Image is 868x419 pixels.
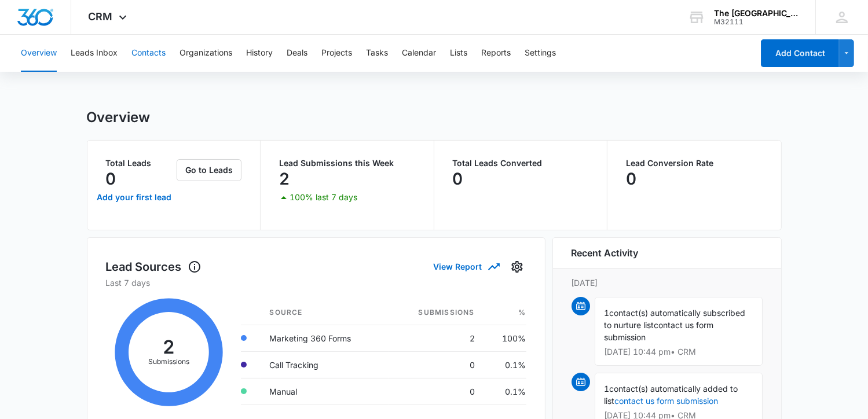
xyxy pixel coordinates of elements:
[605,308,746,330] span: contact(s) automatically subscribed to nurture list
[389,325,484,351] td: 2
[279,159,415,167] p: Lead Submissions this Week
[261,378,389,405] td: Manual
[321,35,352,72] button: Projects
[21,35,57,72] button: Overview
[177,159,241,181] button: Go to Leads
[605,320,714,342] span: contact us form submission
[605,384,610,394] span: 1
[180,35,232,72] button: Organizations
[131,35,166,72] button: Contacts
[71,35,118,72] button: Leads Inbox
[279,170,290,188] p: 2
[261,300,389,325] th: Source
[605,348,753,356] p: [DATE] 10:44 pm • CRM
[484,378,526,405] td: 0.1%
[389,300,484,325] th: Submissions
[177,165,241,175] a: Go to Leads
[484,351,526,378] td: 0.1%
[434,256,499,277] button: View Report
[572,246,639,260] h6: Recent Activity
[481,35,511,72] button: Reports
[714,18,799,26] div: account id
[389,351,484,378] td: 0
[106,159,175,167] p: Total Leads
[106,258,202,275] h1: Lead Sources
[290,193,357,201] p: 100% last 7 days
[261,325,389,351] td: Marketing 360 Forms
[450,35,467,72] button: Lists
[287,35,307,72] button: Deals
[246,35,273,72] button: History
[626,159,763,167] p: Lead Conversion Rate
[572,277,763,289] p: [DATE]
[761,39,839,67] button: Add Contact
[453,170,463,188] p: 0
[389,378,484,405] td: 0
[615,396,719,406] a: contact us form submission
[89,10,113,23] span: CRM
[605,308,610,318] span: 1
[714,9,799,18] div: account name
[106,277,526,289] p: Last 7 days
[453,159,589,167] p: Total Leads Converted
[484,325,526,351] td: 100%
[605,384,738,406] span: contact(s) automatically added to list
[366,35,388,72] button: Tasks
[525,35,556,72] button: Settings
[626,170,636,188] p: 0
[87,109,151,126] h1: Overview
[508,258,526,276] button: Settings
[106,170,116,188] p: 0
[402,35,436,72] button: Calendar
[94,183,175,211] a: Add your first lead
[484,300,526,325] th: %
[261,351,389,378] td: Call Tracking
